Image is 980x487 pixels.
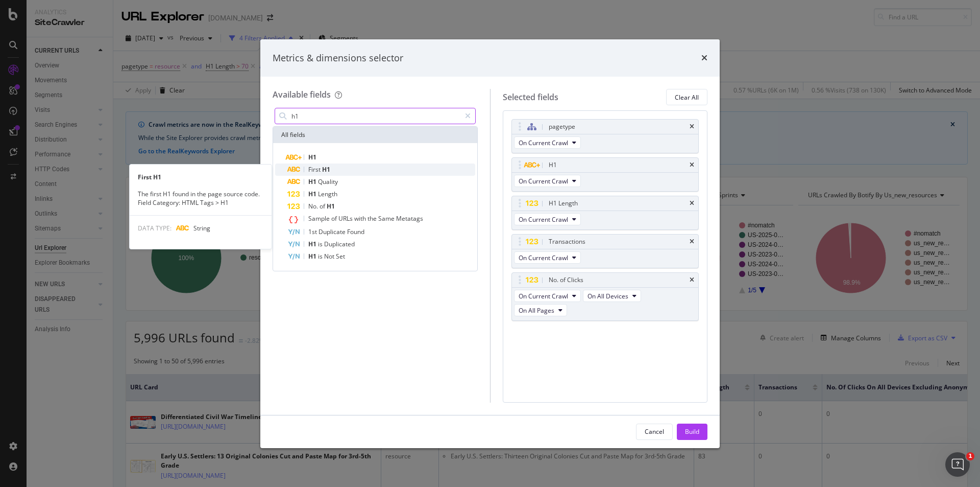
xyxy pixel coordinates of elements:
span: No. [308,202,320,211]
button: Cancel [636,424,673,440]
div: times [690,277,694,283]
span: Found [347,227,364,236]
span: First [308,165,322,174]
iframe: Intercom live chat [945,452,970,477]
div: All fields [273,127,477,143]
span: H1 [308,190,318,198]
span: On All Pages [519,306,554,315]
div: times [690,162,694,168]
button: Build [677,424,707,440]
div: No. of Clicks [549,275,583,285]
div: times [690,239,694,245]
span: Same [378,214,396,223]
button: On Current Crawl [514,213,581,225]
span: of [331,214,338,223]
div: times [701,52,707,65]
div: Available fields [273,89,331,100]
div: pagetype [549,122,575,132]
span: Not [324,252,336,261]
div: H1 [549,160,557,170]
div: H1 Length [549,198,578,208]
span: H1 [308,252,318,261]
span: H1 [308,177,318,186]
span: 1st [308,227,318,236]
span: H1 [322,165,330,174]
div: pagetypetimesOn Current Crawl [511,119,699,153]
span: Sample [308,214,331,223]
span: with [354,214,367,223]
div: times [690,124,694,130]
button: Clear All [666,89,707,105]
div: Build [685,427,699,436]
span: is [318,240,324,248]
span: Metatags [396,214,423,223]
span: 1 [966,452,974,460]
div: Cancel [645,427,664,436]
input: Search by field name [290,108,460,124]
span: On Current Crawl [519,292,568,300]
button: On Current Crawl [514,251,581,264]
span: of [320,202,327,211]
button: On All Pages [514,304,567,316]
div: Clear All [675,93,699,102]
div: Metrics & dimensions selector [273,52,403,65]
div: times [690,200,694,206]
span: Duplicated [324,240,355,248]
span: Duplicate [318,227,347,236]
div: H1 LengthtimesOn Current Crawl [511,196,699,230]
span: H1 [308,153,316,161]
div: H1timesOn Current Crawl [511,157,699,192]
span: H1 [327,202,335,211]
div: Transactions [549,237,585,247]
span: URLs [338,214,354,223]
span: On All Devices [587,292,628,300]
div: Selected fields [503,91,558,103]
span: Set [336,252,345,261]
button: On Current Crawl [514,175,581,187]
span: is [318,252,324,261]
button: On All Devices [583,290,641,302]
div: The first H1 found in the page source code. Field Category: HTML Tags > H1 [130,190,272,207]
span: On Current Crawl [519,177,568,185]
span: Quality [318,177,338,186]
div: TransactionstimesOn Current Crawl [511,234,699,268]
span: On Current Crawl [519,138,568,147]
span: H1 [308,240,318,248]
div: No. of ClickstimesOn Current CrawlOn All DevicesOn All Pages [511,272,699,321]
div: First H1 [130,173,272,181]
span: the [367,214,378,223]
div: modal [260,39,720,448]
span: On Current Crawl [519,253,568,262]
button: On Current Crawl [514,290,581,302]
span: On Current Crawl [519,215,568,224]
button: On Current Crawl [514,136,581,149]
span: Length [318,190,337,198]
